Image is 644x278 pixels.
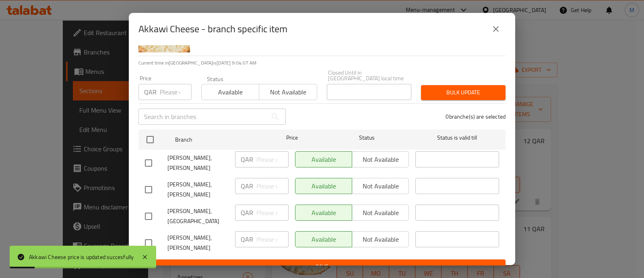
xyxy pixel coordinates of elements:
p: Current time in [GEOGRAPHIC_DATA] is [DATE] 9:04:07 AM [138,59,506,67]
span: Available [205,86,256,98]
button: Bulk update [421,85,506,100]
p: QAR [241,234,253,244]
p: 0 branche(s) are selected [446,113,506,121]
span: [PERSON_NAME], [PERSON_NAME] [167,233,229,253]
button: Save [138,259,506,274]
p: QAR [241,155,253,164]
div: Akkawi Cheese price is updated succesfully [29,253,134,261]
span: Bulk update [427,88,499,98]
input: Please enter price [256,231,289,247]
span: [PERSON_NAME], [GEOGRAPHIC_DATA] [167,206,229,226]
span: Save [145,262,499,272]
span: [PERSON_NAME], [PERSON_NAME] [167,153,229,173]
span: Status [325,133,409,143]
input: Search in branches [138,109,267,125]
button: close [486,19,506,39]
span: Not available [262,86,314,98]
p: QAR [144,87,157,97]
input: Please enter price [160,84,192,100]
p: QAR [241,181,253,191]
h2: Akkawi Cheese - branch specific item [138,23,287,36]
input: Please enter price [256,205,289,221]
span: [PERSON_NAME], [PERSON_NAME] [167,180,229,200]
input: Please enter price [256,178,289,194]
button: Not available [259,84,317,100]
button: Available [201,84,259,100]
span: Status is valid till [415,133,499,143]
span: Branch [175,135,259,145]
p: QAR [241,208,253,217]
input: Please enter price [256,151,289,167]
span: Price [265,133,319,143]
